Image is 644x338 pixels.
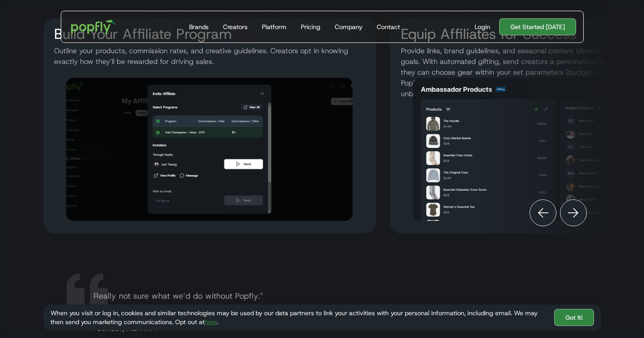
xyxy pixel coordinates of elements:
[262,22,286,31] div: Platform
[471,22,494,31] a: Login
[301,22,320,31] div: Pricing
[51,308,547,326] div: When you visit or log in, cookies and similar technologies may be used by our data partners to li...
[65,13,122,40] a: home
[335,22,362,31] div: Company
[189,22,209,31] div: Brands
[475,22,490,31] div: Login
[223,22,248,31] div: Creators
[373,11,404,42] a: Contact
[530,199,556,226] div: Previous
[560,199,587,226] div: Next
[258,11,290,42] a: Platform
[51,46,369,67] p: Outline your products, commission rates, and creative guidelines. Creators opt in knowing exactly...
[377,22,400,31] div: Contact
[297,11,324,42] a: Pricing
[185,11,212,42] a: Brands
[554,309,594,326] a: Got It!
[331,11,366,42] a: Company
[499,18,576,35] a: Get Started [DATE]
[205,318,217,326] a: here
[219,11,251,42] a: Creators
